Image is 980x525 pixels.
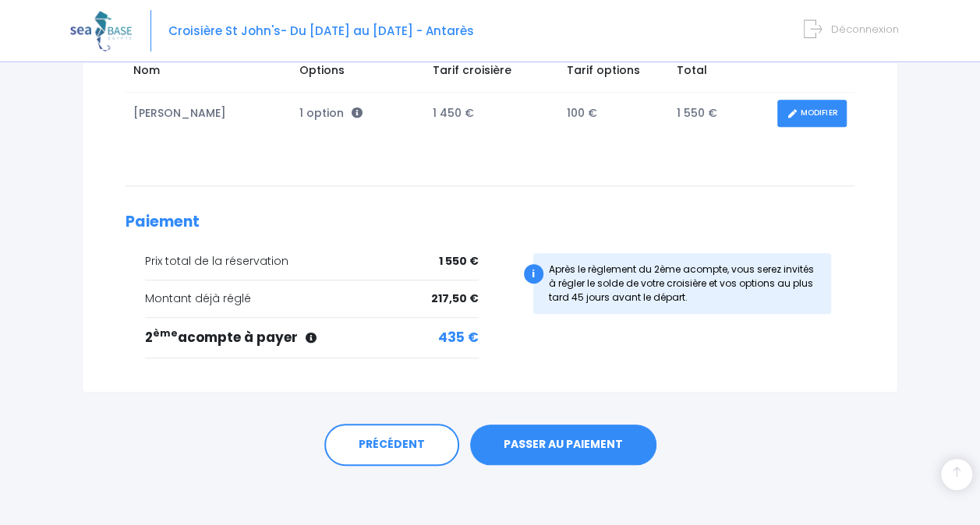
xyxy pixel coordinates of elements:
[126,213,854,231] h2: Paiement
[524,264,543,284] div: i
[145,291,479,307] div: Montant déjà réglé
[669,92,770,135] td: 1 550 €
[559,92,669,135] td: 100 €
[425,92,559,135] td: 1 450 €
[126,92,292,135] td: [PERSON_NAME]
[292,55,425,92] td: Options
[831,22,899,37] span: Déconnexion
[324,424,459,466] a: PRÉCÉDENT
[559,55,669,92] td: Tarif options
[425,55,559,92] td: Tarif croisière
[299,105,363,121] span: 1 option
[438,328,479,348] span: 435 €
[145,328,479,348] div: 2 acompte à payer
[145,253,479,270] div: Prix total de la réservation
[470,425,656,465] a: PASSER AU PAIEMENT
[669,55,770,92] td: Total
[126,55,292,92] td: Nom
[153,326,178,340] sup: ème
[168,23,474,39] span: Croisière St John's- Du [DATE] au [DATE] - Antarès
[431,291,479,307] span: 217,50 €
[777,100,847,127] a: MODIFIER
[533,253,832,314] div: Après le règlement du 2ème acompte, vous serez invités à régler le solde de votre croisière et vo...
[439,253,479,270] span: 1 550 €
